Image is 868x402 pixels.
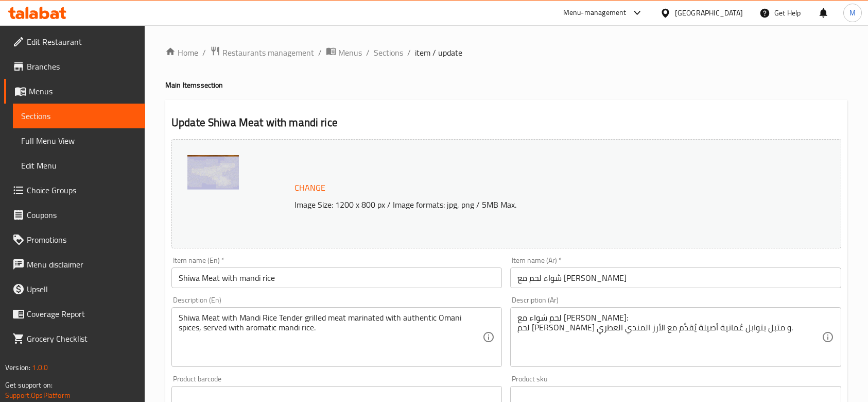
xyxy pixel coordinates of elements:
span: Get support on: [5,378,53,392]
a: Coupons [4,203,145,227]
p: Image Size: 1200 x 800 px / Image formats: jpg, png / 5MB Max. [290,198,769,211]
span: Change [294,180,325,195]
div: [GEOGRAPHIC_DATA] [675,7,743,19]
a: Sections [13,104,145,128]
span: Edit Restaurant [27,36,137,48]
span: Promotions [27,233,137,246]
li: / [202,46,206,59]
span: Version: [5,361,30,374]
span: Sections [21,110,137,122]
textarea: Shiwa Meat with Mandi Rice Tender grilled meat marinated with authentic Omani spices, served with... [179,313,482,362]
span: Menus [338,46,362,59]
h4: Main Items section [165,80,847,90]
a: Choice Groups [4,178,145,203]
span: Menus [29,85,137,97]
span: Coupons [27,209,137,221]
span: Branches [27,60,137,73]
input: Enter name En [171,267,502,288]
a: Coverage Report [4,301,145,326]
span: item / update [415,46,462,59]
a: Menus [326,46,362,59]
span: Choice Groups [27,184,137,196]
a: Home [165,46,198,59]
a: Grocery Checklist [4,326,145,351]
button: Change [290,177,329,198]
span: Menu disclaimer [27,258,137,271]
li: / [407,46,411,59]
span: Coverage Report [27,308,137,320]
a: Branches [4,54,145,79]
a: Full Menu View [13,128,145,153]
a: Menus [4,79,145,104]
a: Sections [374,46,403,59]
a: Support.OpsPlatform [5,389,71,402]
span: Full Menu View [21,135,137,147]
span: M [849,7,856,19]
nav: breadcrumb [165,46,847,59]
span: Upsell [27,283,137,295]
a: Edit Menu [13,153,145,178]
span: Grocery Checklist [27,332,137,345]
input: Enter name Ar [510,267,841,288]
a: Edit Restaurant [4,29,145,54]
a: Restaurants management [210,46,314,59]
li: / [366,46,370,59]
a: Promotions [4,227,145,252]
span: 1.0.0 [32,361,48,374]
a: Menu disclaimer [4,252,145,277]
img: WhatsApp_Image_20250909_a638930170669504815.jpeg [187,155,239,207]
li: / [318,46,322,59]
div: Menu-management [563,7,627,19]
textarea: لحم شواء مع [PERSON_NAME]: لحم [PERSON_NAME] و متبل بتوابل عُمانية أصيلة يُقدَّم مع الأرز المندي ... [517,313,821,362]
h2: Update Shiwa Meat with mandi rice [171,115,841,130]
span: Edit Menu [21,159,137,172]
a: Upsell [4,277,145,301]
span: Restaurants management [222,46,314,59]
